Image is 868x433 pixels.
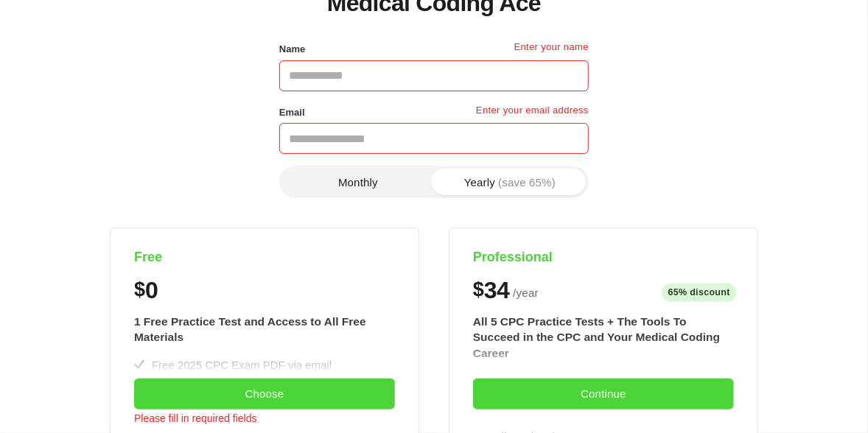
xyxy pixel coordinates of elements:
[134,249,395,266] h4: Free
[513,284,539,302] span: / year
[473,249,734,266] h4: Professional
[134,379,395,409] button: Choose
[476,103,589,124] p: Enter your email address
[484,278,509,302] span: 34
[514,40,589,60] p: Enter your name
[279,40,305,59] label: Name
[279,103,305,122] label: Email
[473,379,734,409] button: Continue
[498,177,556,188] span: (save 65%)
[134,314,395,345] div: 1 Free Practice Test and Access to All Free Materials
[282,169,434,195] button: Monthly
[145,278,158,302] span: 0
[279,123,589,154] input: Email
[473,278,484,301] span: $
[279,60,589,91] input: Name
[662,284,737,302] span: 65% discount
[473,314,734,362] div: All 5 CPC Practice Tests + The Tools To Succeed in the CPC and Your Medical Coding Career
[434,169,586,195] button: Yearly(save 65%)
[134,278,145,301] span: $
